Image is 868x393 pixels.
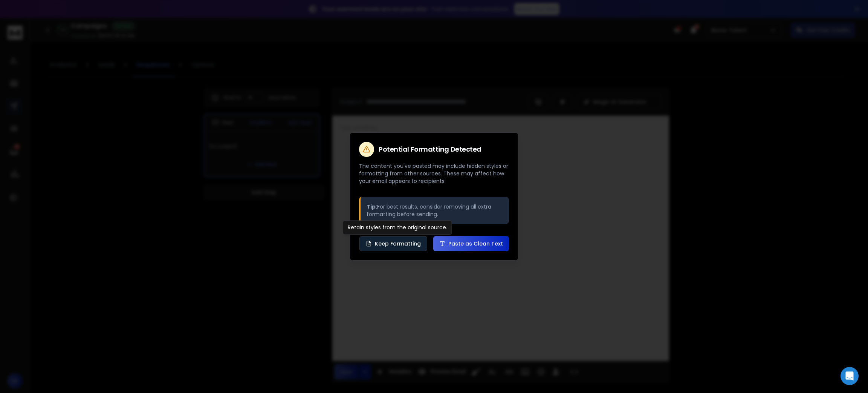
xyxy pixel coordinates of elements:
[433,236,509,251] button: Paste as Clean Text
[379,146,481,153] h2: Potential Formatting Detected
[359,162,509,185] p: The content you've pasted may include hidden styles or formatting from other sources. These may a...
[840,367,859,385] div: Open Intercom Messenger
[359,236,427,251] button: Keep Formatting
[367,203,503,218] p: For best results, consider removing all extra formatting before sending.
[343,220,452,235] div: Retain styles from the original source.
[367,203,377,210] strong: Tip:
